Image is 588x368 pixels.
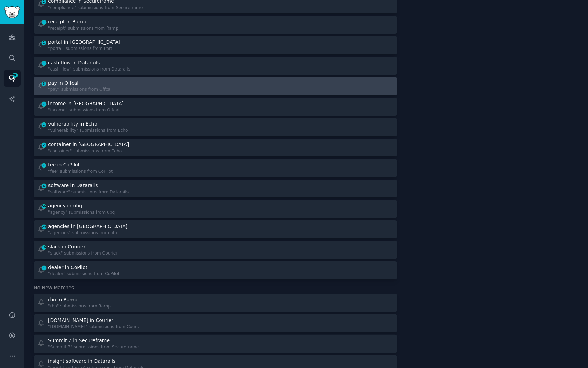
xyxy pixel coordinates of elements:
[34,284,74,291] span: No New Matches
[34,36,397,54] a: 1portal in [GEOGRAPHIC_DATA]"portal" submissions from Port
[34,77,397,95] a: 3pay in Offcall"pay" submissions from Offcall
[34,220,397,239] a: 29agencies in [GEOGRAPHIC_DATA]"agencies" submissions from ubq
[34,261,397,280] a: 71dealer in CoPilot"dealer" submissions from CoPilot
[48,120,97,128] div: vulnerability in Echo
[34,98,397,116] a: 4income in [GEOGRAPHIC_DATA]"income" submissions from Offcall
[48,18,86,25] div: receipt in Ramp
[41,20,47,25] span: 1
[48,358,115,365] div: insight software in Datarails
[48,46,122,52] div: "portal" submissions from Port
[34,118,397,136] a: 1vulnerability in Echo"vulnerability" submissions from Echo
[41,102,47,107] span: 4
[41,184,47,188] span: 6
[34,314,397,333] a: [DOMAIN_NAME] in Courier"[DOMAIN_NAME]" submissions from Courier
[48,39,120,46] div: portal in [GEOGRAPHIC_DATA]
[48,169,113,175] div: "fee" submissions from CoPilot
[34,335,397,353] a: Summit 7 in Secureframe"Summit 7" submissions from Secureframe
[48,202,82,209] div: agency in ubq
[48,243,85,250] div: slack in Courier
[4,70,21,87] a: 201
[48,296,77,303] div: rho in Ramp
[34,57,397,75] a: 1cash flow in Datarails"cash flow" submissions from Datarails
[48,79,80,87] div: pay in Offcall
[48,223,127,230] div: agencies in [GEOGRAPHIC_DATA]
[41,61,47,66] span: 1
[41,225,47,229] span: 29
[41,204,47,209] span: 56
[48,87,113,93] div: "pay" submissions from Offcall
[48,182,98,189] div: software in Datarails
[4,6,20,18] img: GummySearch logo
[48,337,110,344] div: Summit 7 in Secureframe
[41,163,47,168] span: 4
[34,159,397,177] a: 4fee in CoPilot"fee" submissions from CoPilot
[48,161,80,169] div: fee in CoPilot
[41,143,47,148] span: 2
[41,81,47,86] span: 3
[48,189,129,195] div: "software" submissions from Datarails
[48,317,113,324] div: [DOMAIN_NAME] in Courier
[34,200,397,218] a: 56agency in ubq"agency" submissions from ubq
[48,303,111,310] div: "rho" submissions from Ramp
[41,122,47,127] span: 1
[34,241,397,259] a: 16slack in Courier"slack" submissions from Courier
[48,344,139,350] div: "Summit 7" submissions from Secureframe
[48,100,124,107] div: income in [GEOGRAPHIC_DATA]
[48,141,129,148] div: container in [GEOGRAPHIC_DATA]
[12,73,18,78] span: 201
[48,107,125,113] div: "income" submissions from Offcall
[48,230,129,236] div: "agencies" submissions from ubq
[48,324,142,330] div: "[DOMAIN_NAME]" submissions from Courier
[48,209,115,216] div: "agency" submissions from ubq
[34,16,397,34] a: 1receipt in Ramp"receipt" submissions from Ramp
[48,250,118,257] div: "slack" submissions from Courier
[48,59,100,66] div: cash flow in Datarails
[48,5,143,11] div: "compliance" submissions from Secureframe
[41,266,47,270] span: 71
[48,66,130,73] div: "cash flow" submissions from Datarails
[48,271,120,277] div: "dealer" submissions from CoPilot
[48,128,128,134] div: "vulnerability" submissions from Echo
[48,25,119,32] div: "receipt" submissions from Ramp
[41,40,47,45] span: 1
[48,148,130,154] div: "container" submissions from Echo
[34,180,397,198] a: 6software in Datarails"software" submissions from Datarails
[34,139,397,157] a: 2container in [GEOGRAPHIC_DATA]"container" submissions from Echo
[34,294,397,312] a: rho in Ramp"rho" submissions from Ramp
[41,245,47,250] span: 16
[48,264,87,271] div: dealer in CoPilot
